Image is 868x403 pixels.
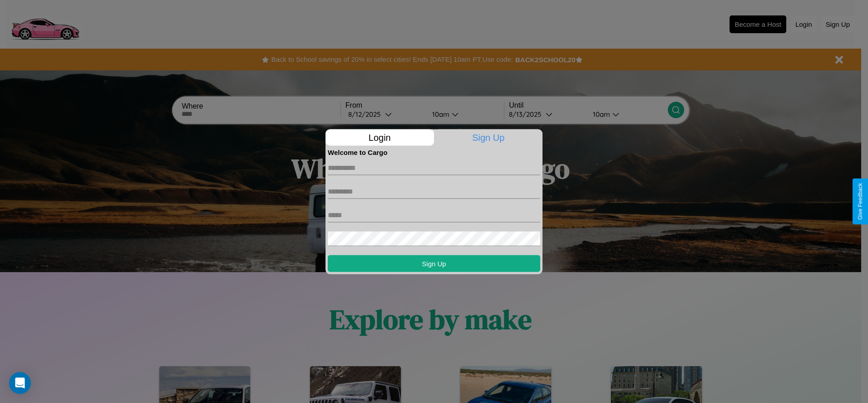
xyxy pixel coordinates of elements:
[325,129,434,145] p: Login
[434,129,543,145] p: Sign Up
[328,255,540,272] button: Sign Up
[857,183,863,220] div: Give Feedback
[9,372,31,394] div: Open Intercom Messenger
[328,148,540,156] h4: Welcome to Cargo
